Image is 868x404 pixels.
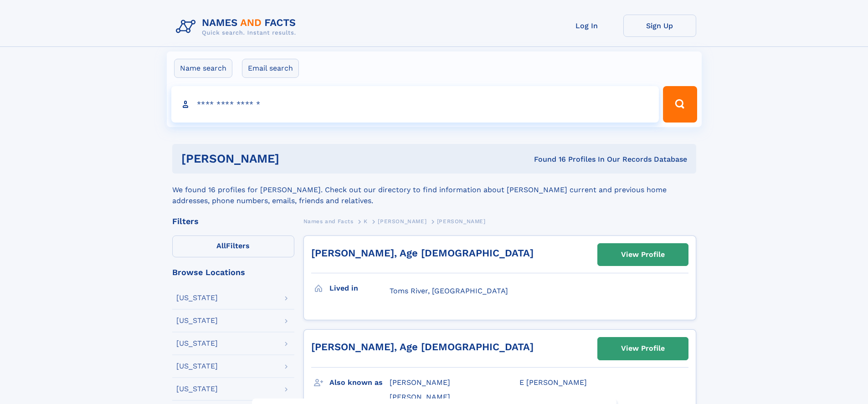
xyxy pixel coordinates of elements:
input: search input [171,86,659,123]
div: [US_STATE] [176,340,218,347]
h3: Also known as [329,375,390,390]
a: Sign Up [623,15,696,37]
h3: Lived in [329,281,390,296]
button: Search Button [663,86,697,123]
a: View Profile [598,338,688,359]
img: Logo Names and Facts [172,15,303,39]
div: Filters [172,217,294,225]
span: K [364,218,368,225]
div: [US_STATE] [176,294,218,302]
div: [US_STATE] [176,385,218,393]
div: View Profile [621,244,665,265]
span: [PERSON_NAME] [437,218,486,225]
span: All [216,241,226,250]
span: [PERSON_NAME] [390,393,450,401]
span: [PERSON_NAME] [378,218,426,225]
div: View Profile [621,338,665,359]
label: Email search [242,59,299,78]
a: [PERSON_NAME], Age [DEMOGRAPHIC_DATA] [311,247,534,259]
a: [PERSON_NAME] [378,215,426,227]
a: K [364,215,368,227]
a: View Profile [598,244,688,266]
a: [PERSON_NAME], Age [DEMOGRAPHIC_DATA] [311,341,534,353]
a: Names and Facts [303,215,354,227]
div: We found 16 profiles for [PERSON_NAME]. Check out our directory to find information about [PERSON... [172,174,696,206]
label: Filters [172,235,294,257]
div: Found 16 Profiles In Our Records Database [406,154,687,164]
div: [US_STATE] [176,317,218,324]
a: Log In [550,15,623,37]
h1: [PERSON_NAME] [181,153,407,164]
span: E [PERSON_NAME] [519,378,587,387]
span: Toms River, [GEOGRAPHIC_DATA] [390,286,508,295]
span: [PERSON_NAME] [390,378,450,387]
label: Name search [174,59,232,78]
div: [US_STATE] [176,363,218,370]
div: Browse Locations [172,268,294,276]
